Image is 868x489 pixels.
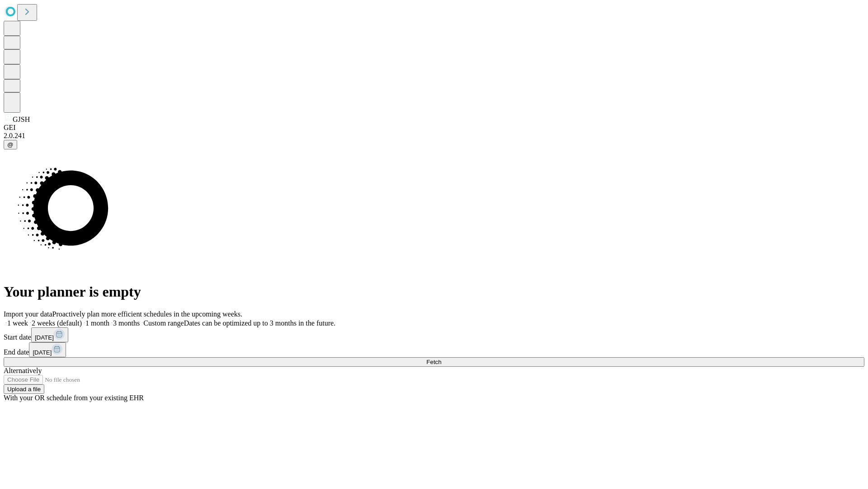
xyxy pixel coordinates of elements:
button: Upload a file [4,384,44,394]
button: Fetch [4,357,864,367]
span: [DATE] [33,349,52,356]
span: Fetch [426,359,441,365]
span: Proactively plan more efficient schedules in the upcoming weeks. [52,310,242,318]
span: With your OR schedule from your existing EHR [4,394,144,402]
span: 1 month [85,319,109,327]
button: [DATE] [29,342,66,357]
span: 1 week [7,319,28,327]
span: Custom range [143,319,184,327]
span: [DATE] [35,334,54,341]
span: 2 weeks (default) [32,319,82,327]
span: GJSH [13,115,30,123]
div: 2.0.241 [4,132,864,140]
span: Alternatively [4,367,42,374]
span: @ [7,141,14,148]
span: 3 months [113,319,140,327]
div: Start date [4,327,864,342]
div: End date [4,342,864,357]
button: [DATE] [31,327,68,342]
span: Dates can be optimized up to 3 months in the future. [184,319,335,327]
div: GEI [4,124,864,132]
span: Import your data [4,310,52,318]
button: @ [4,140,17,149]
h1: Your planner is empty [4,283,864,300]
